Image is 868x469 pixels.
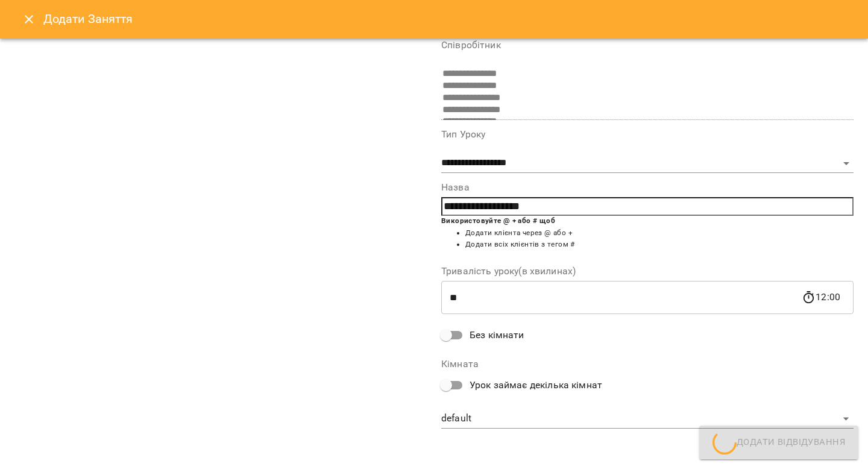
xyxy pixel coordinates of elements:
span: Урок займає декілька кімнат [470,378,602,392]
label: Назва [441,183,854,192]
div: default [441,409,854,429]
b: Використовуйте @ + або # щоб [441,216,555,225]
label: Співробітник [441,40,854,50]
label: Кімната [441,359,854,369]
label: Тривалість уроку(в хвилинах) [441,266,854,276]
li: Додати клієнта через @ або + [465,227,854,239]
label: Тип Уроку [441,130,854,139]
button: Close [14,5,43,34]
span: Без кімнати [470,328,524,342]
li: Додати всіх клієнтів з тегом # [465,239,854,251]
h6: Додати Заняття [43,10,854,28]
